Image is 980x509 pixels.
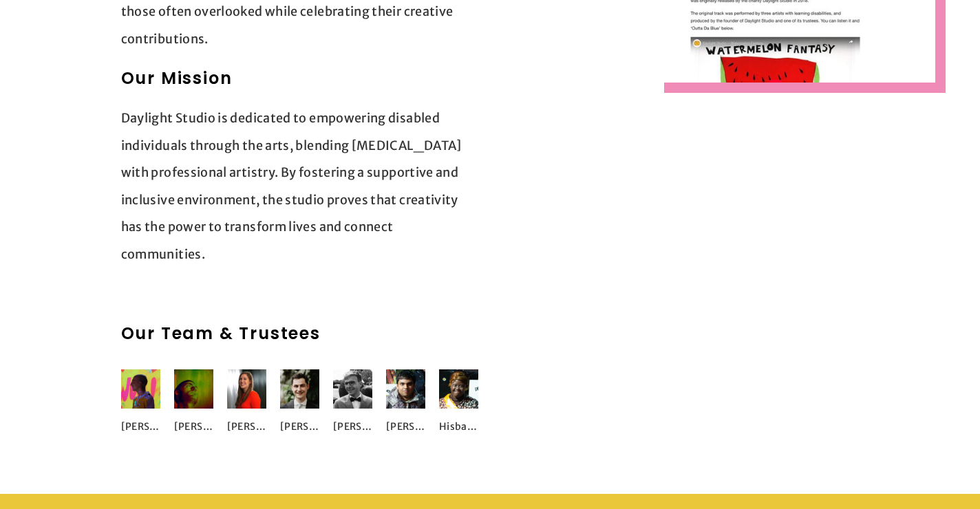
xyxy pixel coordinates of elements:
div: [PERSON_NAME] [174,413,213,441]
img: Oliver Price [174,369,213,409]
img: Hisba Brimah [439,369,478,409]
img: Robert Andrews [280,369,319,409]
div: [PERSON_NAME] [121,413,160,441]
h2: Our Mission [121,66,478,91]
h2: Our Team & Trustees [121,321,478,346]
div: [PERSON_NAME] [386,413,425,441]
div: [PERSON_NAME] [333,413,372,441]
img: Natasha Kosoglov [227,369,266,409]
p: Daylight Studio is dedicated to empowering disabled individuals through the arts, blending [MEDIC... [121,105,478,268]
img: Jack Daley [121,369,160,409]
img: Tharek Ali [386,369,425,409]
div: Hisba Brimah [439,413,478,441]
div: [PERSON_NAME] [227,413,266,441]
div: [PERSON_NAME] [280,413,319,441]
img: Oliver McGough [333,369,372,409]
